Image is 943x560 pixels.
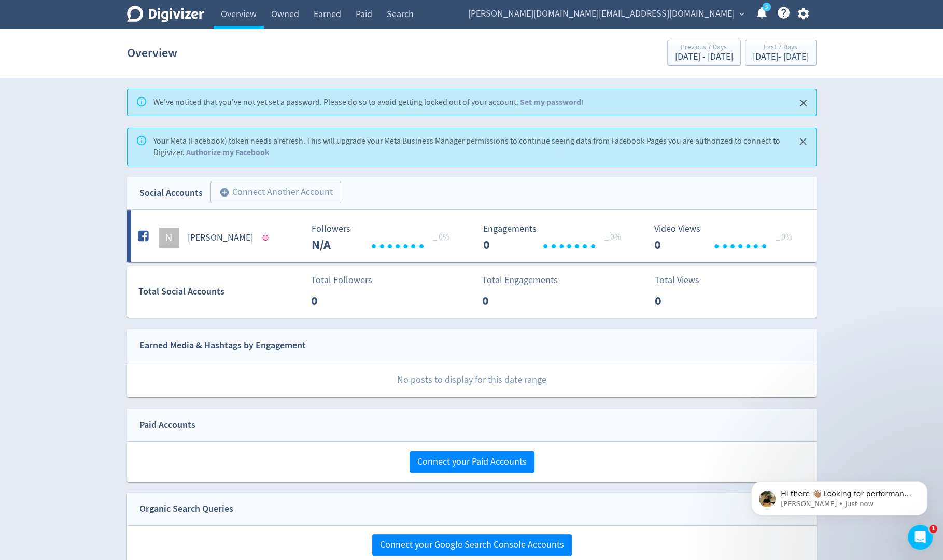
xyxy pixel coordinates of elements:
[139,417,195,432] div: Paid Accounts
[203,183,341,204] a: Connect Another Account
[753,44,809,52] div: Last 7 Days
[188,232,253,244] h5: [PERSON_NAME]
[138,284,304,299] div: Total Social Accounts
[762,3,771,11] a: 5
[410,456,534,468] a: Connect your Paid Accounts
[675,44,733,52] div: Previous 7 Days
[127,36,177,69] h1: Overview
[655,273,714,287] p: Total Views
[159,228,179,248] div: N
[139,501,233,516] div: Organic Search Queries
[306,224,462,251] svg: Followers ---
[153,131,787,163] div: Your Meta (Facebook) token needs a refresh. This will upgrade your Meta Business Manager permissi...
[655,291,714,310] p: 0
[737,9,747,19] span: expand_more
[311,273,372,287] p: Total Followers
[753,52,809,62] div: [DATE] - [DATE]
[127,210,817,262] a: N[PERSON_NAME] Followers --- _ 0% Followers N/A Engagements 0 Engagements 0 _ 0% Video Views 0 Vi...
[219,187,230,198] span: add_circle
[380,540,564,550] span: Connect your Google Search Console Accounts
[795,94,812,111] button: Close
[465,6,747,22] button: [PERSON_NAME][DOMAIN_NAME][EMAIL_ADDRESS][DOMAIN_NAME]
[667,40,741,66] button: Previous 7 Days[DATE] - [DATE]
[262,235,271,241] span: Data last synced: 3 Dec 2022, 1:12am (AEDT)
[520,96,584,107] a: Set my password!
[417,457,527,467] span: Connect your Paid Accounts
[765,4,767,11] text: 5
[675,52,733,62] div: [DATE] - [DATE]
[128,362,817,397] p: No posts to display for this date range
[372,534,572,556] button: Connect your Google Search Console Accounts
[736,459,943,532] iframe: Intercom notifications message
[776,232,792,242] span: _ 0%
[139,338,306,353] div: Earned Media & Hashtags by Engagement
[908,525,933,550] iframe: Intercom live chat
[153,92,584,113] div: We've noticed that you've not yet set a password. Please do so to avoid getting locked out of you...
[604,232,621,242] span: _ 0%
[478,224,634,251] svg: Engagements 0
[139,186,203,201] div: Social Accounts
[210,181,341,204] button: Connect Another Account
[433,232,449,242] span: _ 0%
[311,291,371,310] p: 0
[649,224,805,251] svg: Video Views 0
[372,539,572,551] a: Connect your Google Search Console Accounts
[482,291,542,310] p: 0
[795,133,812,150] button: Close
[468,6,735,22] span: [PERSON_NAME][DOMAIN_NAME][EMAIL_ADDRESS][DOMAIN_NAME]
[929,525,937,533] span: 1
[745,40,817,66] button: Last 7 Days[DATE]- [DATE]
[410,451,534,473] button: Connect your Paid Accounts
[482,273,558,287] p: Total Engagements
[186,147,270,158] a: Authorize my Facebook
